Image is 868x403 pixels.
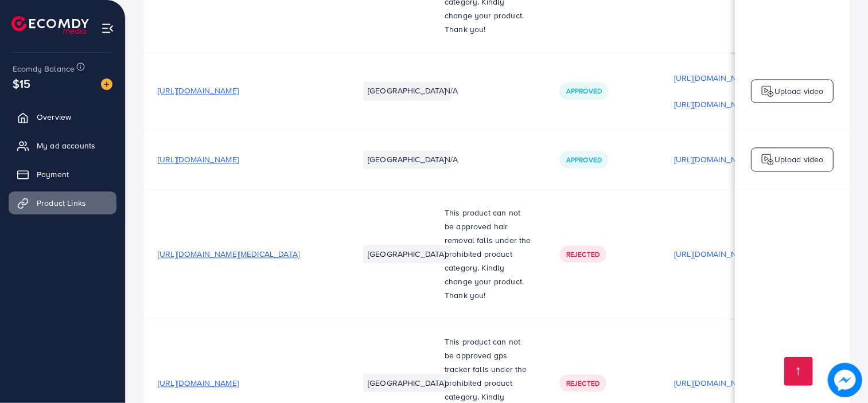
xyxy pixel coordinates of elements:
span: Ecomdy Balance [13,63,75,75]
img: logo [11,16,89,34]
span: $15 [13,75,30,92]
li: [GEOGRAPHIC_DATA] [363,245,451,263]
span: [URL][DOMAIN_NAME] [158,377,239,389]
p: [URL][DOMAIN_NAME] [674,376,755,390]
p: Upload video [774,84,824,98]
span: Rejected [566,378,600,388]
span: Overview [37,111,71,123]
p: [URL][DOMAIN_NAME] [674,97,755,111]
a: Payment [9,163,116,186]
span: [URL][DOMAIN_NAME] [158,85,239,96]
p: [URL][DOMAIN_NAME] [674,152,755,166]
span: [URL][DOMAIN_NAME][MEDICAL_DATA] [158,248,299,260]
span: N/A [445,154,458,165]
span: Approved [566,155,602,165]
span: Product Links [37,197,86,209]
a: Product Links [9,191,116,214]
li: [GEOGRAPHIC_DATA] [363,81,451,100]
span: [URL][DOMAIN_NAME] [158,154,239,165]
span: My ad accounts [37,140,95,151]
img: logo [761,84,774,98]
li: [GEOGRAPHIC_DATA] [363,374,451,392]
img: image [101,79,112,90]
span: Rejected [566,249,600,259]
a: Overview [9,105,116,128]
img: menu [101,22,114,35]
p: This product can not be approved hair removal falls under the prohibited product category. Kindly... [445,206,532,302]
span: Payment [37,169,69,180]
p: [URL][DOMAIN_NAME] [674,247,755,261]
p: Upload video [774,152,824,166]
span: N/A [445,85,458,96]
span: Approved [566,86,602,96]
img: image [828,363,862,397]
a: My ad accounts [9,134,116,157]
img: logo [761,152,774,166]
li: [GEOGRAPHIC_DATA] [363,150,451,169]
p: [URL][DOMAIN_NAME] [674,71,755,85]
